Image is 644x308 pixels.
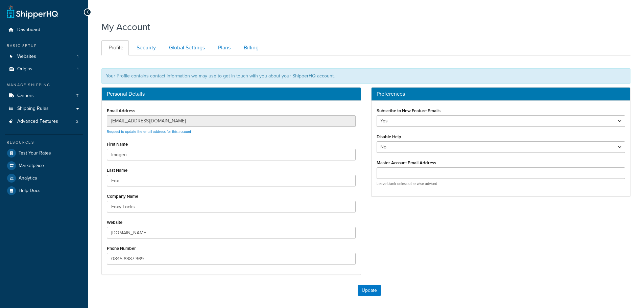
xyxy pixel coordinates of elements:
[19,188,41,194] span: Help Docs
[19,150,51,156] span: Test Your Rates
[107,220,122,225] label: Website
[5,172,83,184] a: Analytics
[17,54,36,60] span: Websites
[101,20,150,33] h1: My Account
[5,147,83,159] a: Test Your Rates
[101,40,129,55] a: Profile
[5,50,83,63] li: Websites
[5,185,83,197] a: Help Docs
[76,119,78,124] span: 2
[5,115,83,128] li: Advanced Features
[107,194,138,199] label: Company Name
[17,119,58,124] span: Advanced Features
[5,24,83,36] a: Dashboard
[377,181,625,186] p: Leave blank unless otherwise advised
[162,40,210,55] a: Global Settings
[5,102,83,115] a: Shipping Rules
[17,27,40,33] span: Dashboard
[129,40,161,55] a: Security
[76,93,78,99] span: 7
[377,91,625,97] h3: Preferences
[5,43,83,49] div: Basic Setup
[5,140,83,145] div: Resources
[101,68,630,84] div: Your Profile contains contact information we may use to get in touch with you about your ShipperH...
[107,246,136,251] label: Phone Number
[5,50,83,63] a: Websites 1
[107,168,127,173] label: Last Name
[107,142,128,147] label: First Name
[17,93,34,99] span: Carriers
[5,160,83,172] a: Marketplace
[211,40,236,55] a: Plans
[7,5,58,19] a: ShipperHQ Home
[5,90,83,102] li: Carriers
[77,66,78,72] span: 1
[17,66,32,72] span: Origins
[107,108,135,113] label: Email Address
[5,82,83,88] div: Manage Shipping
[19,175,37,181] span: Analytics
[5,63,83,75] a: Origins 1
[377,108,440,113] label: Subscribe to New Feature Emails
[377,160,436,165] label: Master Account Email Address
[5,115,83,128] a: Advanced Features 2
[19,163,44,169] span: Marketplace
[107,129,191,134] a: Request to update the email address for this account
[77,54,78,60] span: 1
[107,91,356,97] h3: Personal Details
[5,63,83,75] li: Origins
[5,90,83,102] a: Carriers 7
[377,134,401,139] label: Disable Help
[17,106,49,112] span: Shipping Rules
[358,285,381,296] button: Update
[237,40,264,55] a: Billing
